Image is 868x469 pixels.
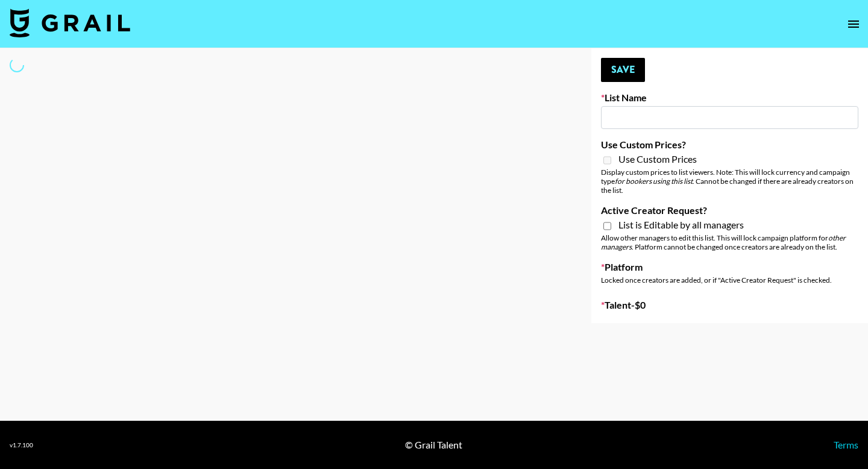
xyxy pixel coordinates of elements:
[615,177,693,186] em: for bookers using this list
[618,153,697,165] span: Use Custom Prices
[601,233,846,251] em: other managers
[618,219,744,231] span: List is Editable by all managers
[601,204,858,216] label: Active Creator Request?
[841,12,866,36] button: open drawer
[601,92,858,104] label: List Name
[601,261,858,273] label: Platform
[601,299,858,311] label: Talent - $ 0
[601,58,645,82] button: Save
[10,441,33,449] div: v 1.7.100
[601,275,858,285] div: Locked once creators are added, or if "Active Creator Request" is checked.
[601,233,858,251] div: Allow other managers to edit this list. This will lock campaign platform for . Platform cannot be...
[601,139,858,151] label: Use Custom Prices?
[601,168,858,195] div: Display custom prices to list viewers. Note: This will lock currency and campaign type . Cannot b...
[834,439,858,450] a: Terms
[405,439,462,451] div: © Grail Talent
[10,8,130,37] img: Grail Talent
